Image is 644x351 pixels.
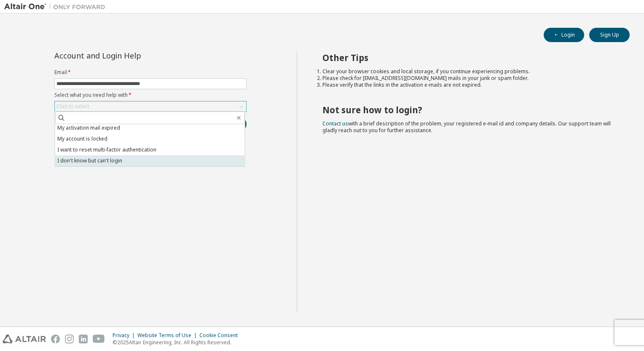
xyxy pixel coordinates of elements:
[322,120,611,134] span: with a brief description of the problem, your registered e-mail id and company details. Our suppo...
[55,101,246,112] div: Click to select
[51,335,60,343] img: facebook.svg
[54,52,208,59] div: Account and Login Help
[199,332,243,339] div: Cookie Consent
[544,28,584,42] button: Login
[54,69,247,76] label: Email
[137,332,199,339] div: Website Terms of Use
[65,335,74,343] img: instagram.svg
[322,82,615,88] li: Please verify that the links in the activation e-mails are not expired.
[3,335,46,343] img: altair_logo.svg
[55,122,245,133] li: My activation mail expired
[322,52,615,63] h2: Other Tips
[322,75,615,82] li: Please check for [EMAIL_ADDRESS][DOMAIN_NAME] mails in your junk or spam folder.
[322,120,348,127] a: Contact us
[54,92,247,98] label: Select what you need help with
[113,332,137,339] div: Privacy
[4,3,110,11] img: Altair One
[589,28,630,42] button: Sign Up
[113,339,243,346] p: © 2025 Altair Engineering, Inc. All Rights Reserved.
[93,335,105,343] img: youtube.svg
[322,104,615,115] h2: Not sure how to login?
[56,103,89,110] div: Click to select
[79,335,88,343] img: linkedin.svg
[322,68,615,75] li: Clear your browser cookies and local storage, if you continue experiencing problems.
